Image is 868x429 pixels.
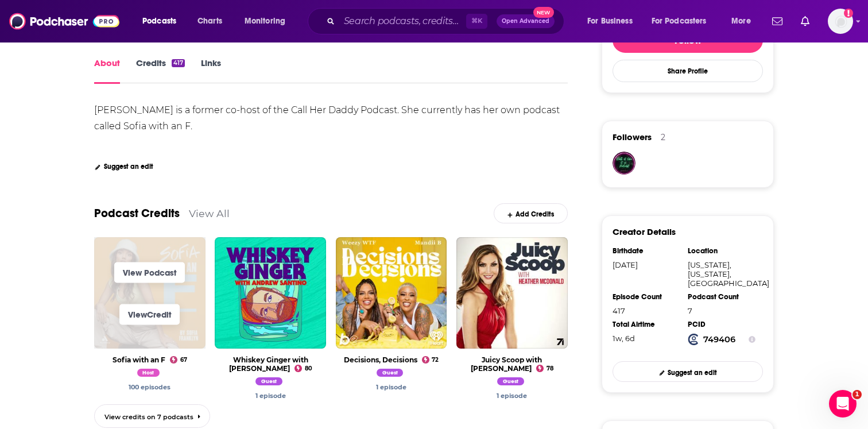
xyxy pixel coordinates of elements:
span: Monitoring [245,13,285,29]
span: For Business [587,13,633,29]
span: More [731,13,751,29]
div: 417 [613,306,680,315]
button: Open AdvancedNew [497,14,555,28]
a: Juicy Scoop with Heather McDonald [471,355,542,373]
span: ⌘ K [466,14,487,29]
span: Logged in as EllaRoseMurphy [828,9,853,34]
a: Show notifications dropdown [796,11,814,31]
button: open menu [723,12,765,30]
a: Suggest an edit [613,361,763,381]
img: Podchaser Creator ID logo [688,334,699,345]
a: View credits on 7 podcasts [94,404,210,428]
a: 78 [536,365,553,372]
button: Show profile menu [828,9,853,34]
span: 78 [547,366,553,371]
a: 67 [170,356,187,364]
a: Charts [190,12,229,30]
a: Whiskey Ginger with Andrew Santino [229,355,308,373]
a: Podcast Credits [94,206,180,221]
a: View Podcast [114,262,185,283]
a: 80 [294,365,312,372]
span: Guest [377,369,404,377]
div: 417 [172,59,185,67]
button: open menu [237,12,300,30]
div: [PERSON_NAME] is a former co-host of the Call Her Daddy Podcast. She currently has her own podcas... [94,105,562,132]
button: open menu [644,12,723,30]
img: Podchaser - Follow, Share and Rate Podcasts [9,10,119,32]
div: 7 [688,306,755,315]
div: Total Airtime [613,320,680,329]
input: Search podcasts, credits, & more... [339,12,466,30]
span: Guest [497,377,524,385]
a: View All [189,207,230,219]
a: Decisions, Decisions [344,355,417,364]
span: 72 [432,358,439,362]
button: Show Info [749,334,755,345]
a: ViewCredit [119,304,180,324]
span: Host [137,369,160,377]
button: open menu [134,12,191,30]
button: open menu [579,12,647,30]
a: Credits417 [136,57,185,84]
div: Episode Count [613,292,680,302]
div: Location [688,246,755,256]
div: 2 [661,132,665,142]
a: Suggest an edit [94,163,153,171]
a: Sofia Franklyn [255,379,285,387]
a: 72 [422,356,439,364]
div: Search podcasts, credits, & more... [319,8,575,34]
a: Sofia Franklyn [497,392,527,400]
svg: Email not verified [844,9,853,18]
a: Sofia Franklyn [377,370,406,378]
div: PCID [688,320,755,329]
span: View credits on 7 podcasts [104,413,193,421]
a: Sofia with an F [113,355,165,364]
img: Kat___ [613,152,635,175]
span: For Podcasters [652,13,707,29]
a: Add Credits [494,203,568,223]
span: New [533,7,554,18]
a: About [94,57,120,84]
span: Open Advanced [502,18,549,24]
a: Sofia Franklyn [255,392,286,400]
a: Sofia Franklyn [376,383,406,391]
h3: Creator Details [613,226,676,237]
span: Podcasts [142,13,176,29]
span: Followers [613,132,652,142]
span: 67 [180,358,187,362]
a: Sofia Franklyn [129,383,170,391]
a: Links [201,57,221,84]
span: 1 [852,390,862,399]
span: 80 [305,366,312,371]
img: User Profile [828,9,853,34]
strong: 749406 [703,334,735,345]
a: Sofia Franklyn [137,370,163,378]
a: Sofia Franklyn [497,379,527,387]
iframe: Intercom live chat [829,390,857,418]
span: Charts [197,13,222,29]
div: [US_STATE], [US_STATE], [GEOGRAPHIC_DATA] [688,260,755,288]
a: Show notifications dropdown [768,11,787,31]
div: [DATE] [613,260,680,269]
div: Podcast Count [688,292,755,302]
button: Share Profile [613,60,763,82]
div: Birthdate [613,246,680,256]
span: Guest [255,377,282,385]
span: 327 hours, 50 minutes, 20 seconds [613,334,635,343]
